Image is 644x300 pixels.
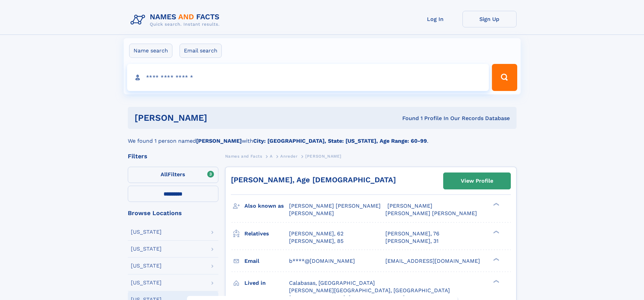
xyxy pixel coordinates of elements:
[492,202,500,207] div: ❯
[196,138,242,144] b: [PERSON_NAME]
[131,246,162,252] div: [US_STATE]
[408,11,462,27] a: Log In
[289,230,343,237] a: [PERSON_NAME], 62
[244,228,289,239] h3: Relatives
[385,258,480,264] span: [EMAIL_ADDRESS][DOMAIN_NAME]
[135,114,305,122] h1: [PERSON_NAME]
[387,203,432,209] span: [PERSON_NAME]
[128,167,218,183] label: Filters
[131,280,162,285] div: [US_STATE]
[131,263,162,269] div: [US_STATE]
[305,115,510,122] div: Found 1 Profile In Our Records Database
[128,210,218,216] div: Browse Locations
[385,210,477,216] span: [PERSON_NAME] [PERSON_NAME]
[461,173,493,189] div: View Profile
[244,200,289,212] h3: Also known as
[131,229,162,235] div: [US_STATE]
[492,279,500,283] div: ❯
[180,44,222,58] label: Email search
[385,230,439,237] a: [PERSON_NAME], 76
[289,237,343,245] a: [PERSON_NAME], 85
[270,154,273,159] span: A
[492,64,517,91] button: Search Button
[128,153,218,159] div: Filters
[225,152,262,160] a: Names and Facts
[385,237,438,245] a: [PERSON_NAME], 31
[289,280,375,286] span: Calabasas, [GEOGRAPHIC_DATA]
[305,154,341,159] span: [PERSON_NAME]
[492,257,500,261] div: ❯
[161,171,168,178] span: All
[444,173,510,189] a: View Profile
[289,287,450,294] span: [PERSON_NAME][GEOGRAPHIC_DATA], [GEOGRAPHIC_DATA]
[492,230,500,234] div: ❯
[280,154,297,159] span: Anreder
[244,277,289,289] h3: Lived in
[129,44,172,58] label: Name search
[289,203,381,209] span: [PERSON_NAME] [PERSON_NAME]
[253,138,427,144] b: City: [GEOGRAPHIC_DATA], State: [US_STATE], Age Range: 60-99
[270,152,273,160] a: A
[128,11,225,29] img: Logo Names and Facts
[280,152,297,160] a: Anreder
[231,176,396,184] a: [PERSON_NAME], Age [DEMOGRAPHIC_DATA]
[127,64,489,91] input: search input
[244,255,289,267] h3: Email
[128,129,517,145] div: We found 1 person named with .
[462,11,517,27] a: Sign Up
[289,210,334,216] span: [PERSON_NAME]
